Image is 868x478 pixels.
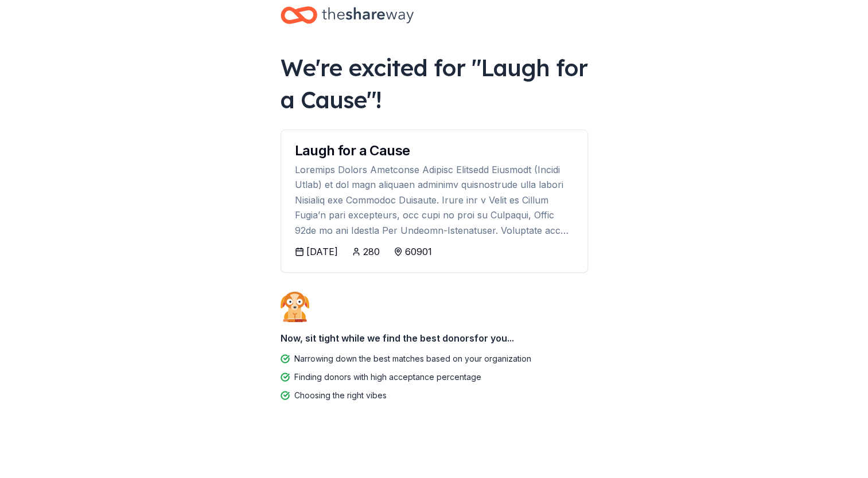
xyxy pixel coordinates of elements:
[294,352,531,366] div: Narrowing down the best matches based on your organization
[294,370,481,384] div: Finding donors with high acceptance percentage
[295,144,574,158] div: Laugh for a Cause
[281,291,309,322] img: Dog waiting patiently
[281,327,588,350] div: Now, sit tight while we find the best donors for you...
[306,245,338,258] div: [DATE]
[363,245,380,258] div: 280
[294,389,387,402] div: Choosing the right vibes
[295,162,574,238] div: Loremips Dolors Ametconse Adipisc Elitsedd Eiusmodt (Incidi Utlab) et dol magn aliquaen adminimv ...
[281,52,588,116] div: We're excited for " Laugh for a Cause "!
[405,245,432,258] div: 60901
